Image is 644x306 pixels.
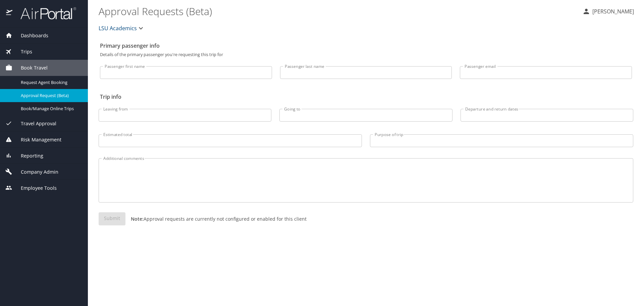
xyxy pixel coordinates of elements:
[12,64,48,72] span: Book Travel
[590,7,634,15] p: [PERSON_NAME]
[100,91,632,102] h2: Trip info
[12,184,57,192] span: Employee Tools
[21,79,80,86] span: Request Agent Booking
[12,32,48,39] span: Dashboards
[99,24,137,33] span: LSU Academics
[12,136,61,143] span: Risk Management
[12,48,32,55] span: Trips
[100,52,632,57] p: Details of the primary passenger you're requesting this trip for
[96,21,148,35] button: LSU Academics
[21,105,80,112] span: Book/Manage Online Trips
[21,92,80,99] span: Approval Request (Beta)
[12,120,56,127] span: Travel Approval
[13,7,76,20] img: airportal-logo.png
[99,1,577,21] h1: Approval Requests (Beta)
[125,215,307,222] p: Approval requests are currently not configured or enabled for this client
[580,5,637,17] button: [PERSON_NAME]
[100,40,632,51] h2: Primary passenger info
[131,216,144,222] strong: Note:
[6,7,13,20] img: icon-airportal.png
[12,168,58,176] span: Company Admin
[12,152,43,160] span: Reporting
